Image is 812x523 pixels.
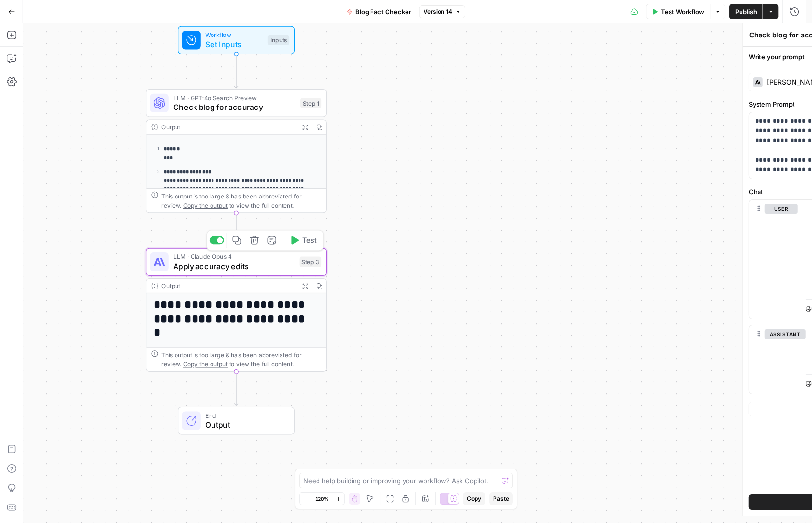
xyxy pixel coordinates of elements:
[146,407,327,435] div: EndOutput
[205,38,263,50] span: Set Inputs
[161,191,321,210] div: This output is too large & has been abbreviated for review. to view the full content.
[749,200,798,319] div: user
[419,5,465,18] button: Version 14
[355,7,411,17] span: Blog Fact Checker
[234,54,238,88] g: Edge from start to step_1
[646,4,710,19] button: Test Workflow
[146,26,327,54] div: WorkflowSet InputsInputs
[173,93,296,103] span: LLM · GPT-4o Search Preview
[234,372,238,406] g: Edge from step_3 to end
[765,329,806,339] button: assistant
[205,419,284,431] span: Output
[173,101,296,113] span: Check blog for accuracy
[173,260,295,272] span: Apply accuracy edits
[161,281,295,290] div: Output
[161,123,295,132] div: Output
[300,98,321,108] div: Step 1
[285,233,321,248] button: Test
[161,350,321,369] div: This output is too large & has been abbreviated for review. to view the full content.
[183,202,228,209] span: Copy the output
[341,4,417,19] button: Blog Fact Checker
[173,252,295,261] span: LLM · Claude Opus 4
[205,30,263,39] span: Workflow
[315,495,329,503] span: 120%
[661,7,704,17] span: Test Workflow
[735,7,757,17] span: Publish
[424,7,453,16] span: Version 14
[765,204,798,214] button: user
[183,361,228,367] span: Copy the output
[268,35,289,46] div: Inputs
[729,4,762,19] button: Publish
[302,235,317,246] span: Test
[205,411,284,420] span: End
[749,325,798,394] div: assistant
[300,257,322,268] div: Step 3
